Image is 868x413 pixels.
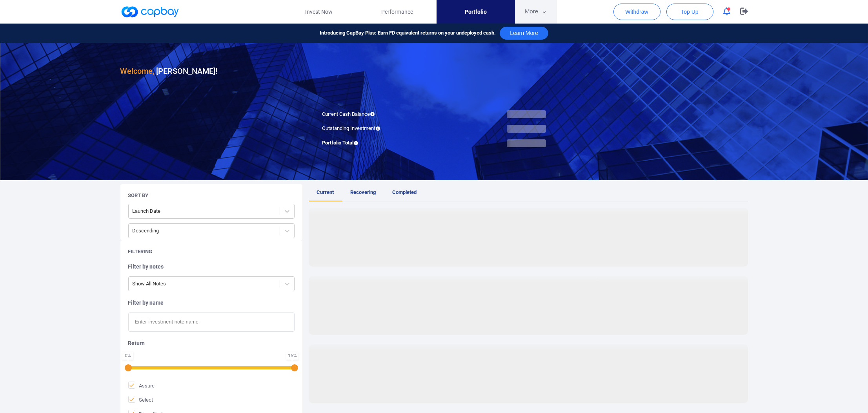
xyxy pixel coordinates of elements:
span: Recovering [351,189,376,195]
div: 15 % [288,353,297,358]
div: Portfolio Total [317,139,434,147]
h5: Filter by name [128,299,295,306]
button: Learn More [500,27,548,40]
h5: Return [128,340,295,347]
span: Current [317,189,334,195]
h3: [PERSON_NAME] ! [120,65,218,77]
span: Completed [393,189,417,195]
div: Current Cash Balance [317,110,434,119]
span: Portfolio [465,7,487,16]
div: Outstanding Investment [317,124,434,133]
button: Top Up [666,4,713,20]
span: Introducing CapBay Plus: Earn FD equivalent returns on your undeployed cash. [320,29,496,37]
h5: Sort By [128,192,149,199]
span: Welcome, [120,66,155,76]
span: Select [128,396,153,404]
span: Top Up [681,8,698,16]
button: Withdraw [613,4,661,20]
span: Assure [128,382,155,389]
span: Performance [381,7,413,16]
h5: Filtering [128,248,153,255]
input: Enter investment note name [128,312,295,332]
h5: Filter by notes [128,263,295,270]
div: 0 % [124,353,132,358]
